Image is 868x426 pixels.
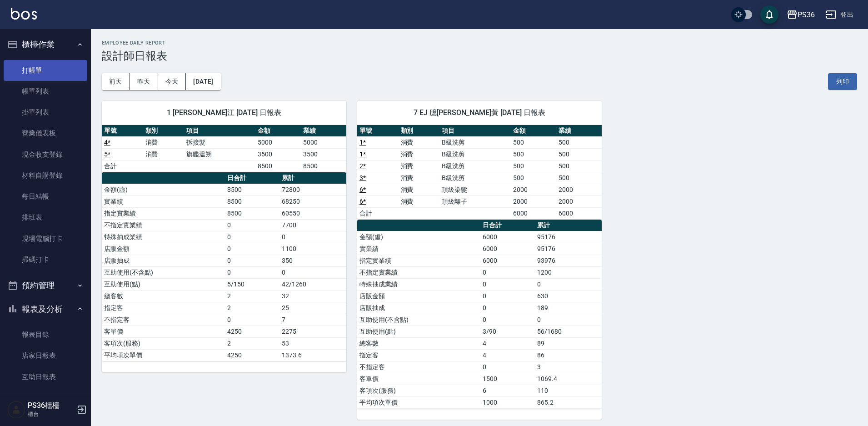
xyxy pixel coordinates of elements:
[556,148,602,160] td: 500
[357,290,480,302] td: 店販金額
[279,243,346,255] td: 1100
[535,255,602,266] td: 93976
[357,278,480,290] td: 特殊抽成業績
[11,8,37,20] img: Logo
[511,207,556,219] td: 6000
[279,290,346,302] td: 32
[102,125,143,137] th: 單號
[357,326,480,337] td: 互助使用(點)
[4,207,87,228] a: 排班表
[4,324,87,345] a: 報表目錄
[4,81,87,102] a: 帳單列表
[357,255,480,266] td: 指定實業績
[102,349,225,361] td: 平均項次單價
[225,219,279,231] td: 0
[225,314,279,326] td: 0
[225,266,279,278] td: 0
[399,125,440,137] th: 類別
[357,337,480,349] td: 總客數
[535,337,602,349] td: 89
[186,73,220,90] button: [DATE]
[556,207,602,219] td: 6000
[535,290,602,302] td: 630
[113,108,335,117] span: 1 [PERSON_NAME]江 [DATE] 日報表
[279,278,346,290] td: 42/1260
[439,195,511,207] td: 頂級離子
[301,136,346,148] td: 5000
[357,125,602,220] table: a dense table
[279,184,346,195] td: 72800
[255,160,301,172] td: 8500
[102,290,225,302] td: 總客數
[783,5,818,24] button: PS36
[4,345,87,366] a: 店家日報表
[102,172,346,361] table: a dense table
[511,148,556,160] td: 500
[439,136,511,148] td: B級洗剪
[225,184,279,195] td: 8500
[556,160,602,172] td: 500
[511,184,556,195] td: 2000
[556,184,602,195] td: 2000
[4,144,87,165] a: 現金收支登錄
[143,136,185,148] td: 消費
[4,33,87,56] button: 櫃檯作業
[535,361,602,373] td: 3
[535,349,602,361] td: 86
[480,266,535,278] td: 0
[279,207,346,219] td: 60550
[556,136,602,148] td: 500
[760,5,778,24] button: save
[184,136,255,148] td: 拆接髮
[439,172,511,184] td: B級洗剪
[279,302,346,314] td: 25
[511,136,556,148] td: 500
[102,278,225,290] td: 互助使用(點)
[480,337,535,349] td: 4
[184,148,255,160] td: 旗艦溫朔
[279,349,346,361] td: 1373.6
[279,326,346,337] td: 2275
[102,314,225,326] td: 不指定客
[556,125,602,137] th: 業績
[102,326,225,337] td: 客單價
[184,125,255,137] th: 項目
[4,387,87,408] a: 互助排行榜
[225,255,279,266] td: 0
[102,73,130,90] button: 前天
[480,302,535,314] td: 0
[535,326,602,337] td: 56/1680
[535,231,602,243] td: 95176
[822,6,857,23] button: 登出
[511,195,556,207] td: 2000
[357,125,399,137] th: 單號
[225,302,279,314] td: 2
[357,361,480,373] td: 不指定客
[357,396,480,408] td: 平均項次單價
[535,385,602,396] td: 110
[225,278,279,290] td: 5/150
[828,73,857,90] button: 列印
[399,195,440,207] td: 消費
[279,231,346,243] td: 0
[279,266,346,278] td: 0
[225,337,279,349] td: 2
[511,125,556,137] th: 金額
[255,136,301,148] td: 5000
[480,349,535,361] td: 4
[357,220,602,409] table: a dense table
[439,125,511,137] th: 項目
[535,373,602,385] td: 1069.4
[480,220,535,231] th: 日合計
[102,219,225,231] td: 不指定實業績
[102,243,225,255] td: 店販金額
[556,172,602,184] td: 500
[357,373,480,385] td: 客單價
[225,231,279,243] td: 0
[4,249,87,270] a: 掃碼打卡
[357,314,480,326] td: 互助使用(不含點)
[102,255,225,266] td: 店販抽成
[399,172,440,184] td: 消費
[102,337,225,349] td: 客項次(服務)
[4,165,87,186] a: 材料自購登錄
